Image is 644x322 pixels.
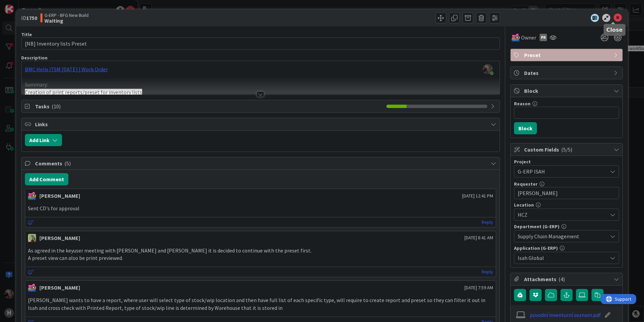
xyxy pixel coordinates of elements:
span: G-ERP ISAH [518,167,604,176]
p: A preset view can also be print previewed. [28,254,493,262]
div: [PERSON_NAME] [39,234,80,242]
img: JK [28,192,36,200]
span: HCZ [518,211,607,219]
span: ( 10 ) [52,103,61,110]
div: Department (G-ERP) [514,224,619,229]
span: Comments [35,159,487,167]
b: Waiting [44,18,89,23]
div: [PERSON_NAME] [39,192,80,200]
a: Reply [482,268,493,276]
b: 1750 [26,15,37,21]
span: Block [524,87,610,95]
div: PR [540,34,547,41]
input: type card name here... [21,37,500,50]
div: Project [514,159,619,164]
span: Dates [524,69,610,77]
span: Attachments [524,275,610,283]
span: Isah Global [518,254,607,262]
span: Description [21,55,47,61]
span: ( 5 ) [64,160,71,167]
span: ( 4 ) [558,276,565,283]
p: Sent CD's for approval [28,205,493,212]
a: puvodní inventurní seznam.pdf [530,311,601,319]
img: mUQgmzPMbl307rknRjqrXhhrfDoDWjCu.png [483,64,492,74]
h5: Close [606,27,623,33]
button: Add Link [25,134,62,146]
span: Custom Fields [524,145,610,154]
label: Reason [514,101,530,107]
img: JK [28,284,36,292]
img: TT [28,234,36,242]
label: Requester [514,181,538,187]
span: [DATE] 8:41 AM [464,234,493,241]
a: Reply [482,218,493,226]
span: Owner [521,33,536,42]
button: Block [514,122,537,134]
span: Tasks [35,102,383,110]
span: G-ERP - BFG New Build [44,12,89,18]
span: [DATE] 7:59 AM [464,284,493,291]
div: Location [514,203,619,207]
button: Add Comment [25,173,68,185]
span: ( 5/5 ) [561,146,572,153]
a: BMC Helix ITSM [DATE] | Work Order [25,66,108,73]
p: As agreed in the keyuser meeting with [PERSON_NAME] and [PERSON_NAME] it is decided to continue w... [28,247,493,254]
img: JK [512,33,520,42]
span: Preset [524,51,610,59]
div: [PERSON_NAME] [39,284,80,292]
p: [PERSON_NAME] wants to have a report, where user will select type of stock/wip location and then ... [28,296,493,312]
span: [DATE] 12:41 PM [462,192,493,199]
span: ID [21,14,37,22]
span: Support [14,1,31,9]
div: Application (G-ERP) [514,246,619,250]
span: Links [35,120,487,128]
label: Title [21,31,32,37]
span: Supply Chain Management [518,232,607,240]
